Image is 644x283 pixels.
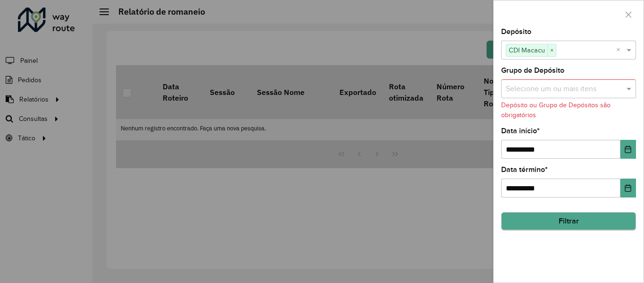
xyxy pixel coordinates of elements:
[501,65,564,76] label: Grupo de Depósito
[620,140,636,159] button: Choose Date
[616,44,624,56] span: Clear all
[501,102,611,119] formly-validation-message: Depósito ou Grupo de Depósitos são obrigatórios
[501,212,636,230] button: Filtrar
[501,125,540,137] label: Data início
[506,44,547,56] span: CDI Macacu
[501,164,548,175] label: Data término
[547,45,556,56] span: ×
[620,179,636,197] button: Choose Date
[501,26,531,37] label: Depósito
